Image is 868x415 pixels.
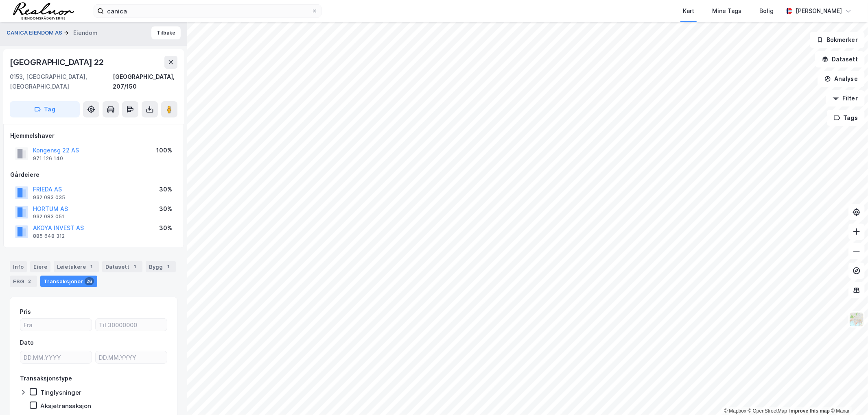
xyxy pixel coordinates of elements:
[20,338,34,348] div: Dato
[827,376,868,415] iframe: Chat Widget
[10,131,177,141] div: Hjemmelshaver
[87,263,96,271] div: 1
[818,71,865,87] button: Analyse
[30,261,50,272] div: Eiere
[131,263,139,271] div: 1
[10,101,80,117] button: Tag
[759,6,774,16] div: Bolig
[104,5,311,17] input: Søk på adresse, matrikkel, gårdeiere, leietakere eller personer
[683,6,694,16] div: Kart
[7,29,64,37] button: CANICA EIENDOM AS
[159,204,172,214] div: 30%
[40,402,91,410] div: Aksjetransaksjon
[827,110,865,126] button: Tags
[810,32,865,48] button: Bokmerker
[13,2,74,20] img: realnor-logo.934646d98de889bb5806.png
[26,277,34,285] div: 2
[748,408,787,414] a: OpenStreetMap
[146,261,176,272] div: Bygg
[40,276,97,287] div: Transaksjoner
[10,261,27,272] div: Info
[10,56,105,69] div: [GEOGRAPHIC_DATA] 22
[96,319,167,331] input: Til 30000000
[54,261,99,272] div: Leietakere
[10,72,113,91] div: 0153, [GEOGRAPHIC_DATA], [GEOGRAPHIC_DATA]
[10,276,37,287] div: ESG
[20,319,92,331] input: Fra
[73,28,98,38] div: Eiendom
[159,223,172,233] div: 30%
[156,146,172,155] div: 100%
[102,261,142,272] div: Datasett
[849,312,864,327] img: Z
[815,51,865,67] button: Datasett
[827,376,868,415] div: Kontrollprogram for chat
[33,155,63,162] div: 971 126 140
[826,90,865,106] button: Filter
[33,213,64,220] div: 932 083 051
[789,408,830,414] a: Improve this map
[159,185,172,194] div: 30%
[96,351,167,363] input: DD.MM.YYYY
[85,277,94,285] div: 26
[20,307,31,317] div: Pris
[113,72,177,91] div: [GEOGRAPHIC_DATA], 207/150
[151,26,181,39] button: Tilbake
[712,6,741,16] div: Mine Tags
[20,374,72,383] div: Transaksjonstype
[33,194,65,201] div: 932 083 035
[33,233,65,239] div: 885 648 312
[10,170,177,180] div: Gårdeiere
[20,351,92,363] input: DD.MM.YYYY
[40,389,81,396] div: Tinglysninger
[164,263,173,271] div: 1
[796,6,842,16] div: [PERSON_NAME]
[724,408,746,414] a: Mapbox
